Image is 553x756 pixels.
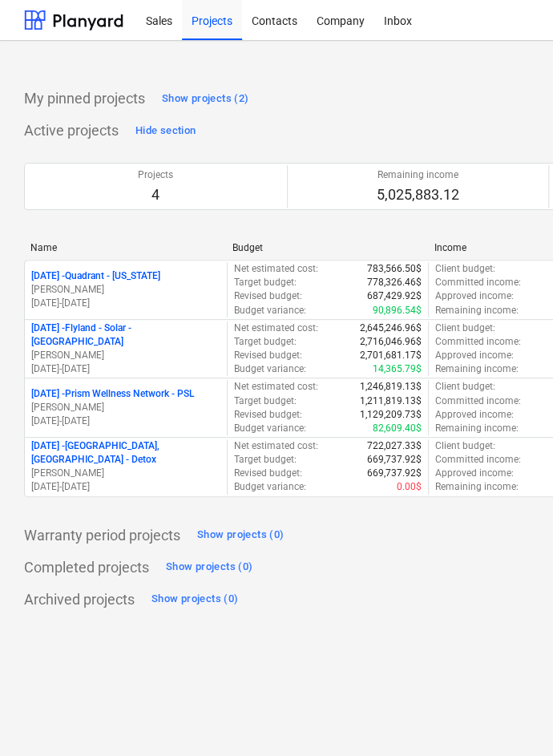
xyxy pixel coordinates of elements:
[435,422,519,435] p: Remaining income :
[234,453,297,467] p: Target budget :
[31,467,220,480] p: [PERSON_NAME]
[24,89,145,108] p: My pinned projects
[367,262,422,276] p: 783,566.50$
[197,526,284,544] div: Show projects (0)
[360,335,422,349] p: 2,716,046.96$
[435,304,519,317] p: Remaining income :
[435,453,521,467] p: Committed income :
[360,349,422,362] p: 2,701,681.17$
[377,168,459,182] p: Remaining income
[360,394,422,408] p: 1,211,819.13$
[473,679,553,756] iframe: Chat Widget
[373,304,422,317] p: 90,896.54$
[31,321,220,377] div: [DATE] -Flyland - Solar - [GEOGRAPHIC_DATA][PERSON_NAME][DATE]-[DATE]
[234,289,302,303] p: Revised budget :
[234,276,297,289] p: Target budget :
[234,408,302,422] p: Revised budget :
[435,262,495,276] p: Client budget :
[31,387,220,428] div: [DATE] -Prism Wellness Network - PSL[PERSON_NAME][DATE]-[DATE]
[234,439,318,453] p: Net estimated cost :
[138,185,173,204] p: 4
[397,480,422,494] p: 0.00$
[435,289,514,303] p: Approved income :
[158,86,252,111] button: Show projects (2)
[435,480,519,494] p: Remaining income :
[360,408,422,422] p: 1,129,209.73$
[135,122,196,140] div: Hide section
[435,321,495,335] p: Client budget :
[147,587,242,612] button: Show projects (0)
[435,439,495,453] p: Client budget :
[31,297,220,310] p: [DATE] - [DATE]
[31,387,194,401] p: [DATE] - Prism Wellness Network - PSL
[31,401,220,414] p: [PERSON_NAME]
[31,414,220,428] p: [DATE] - [DATE]
[31,480,220,494] p: [DATE] - [DATE]
[435,408,514,422] p: Approved income :
[234,394,297,408] p: Target budget :
[367,467,422,480] p: 669,737.92$
[435,362,519,376] p: Remaining income :
[373,422,422,435] p: 82,609.40$
[31,439,220,495] div: [DATE] -[GEOGRAPHIC_DATA], [GEOGRAPHIC_DATA] - Detox[PERSON_NAME][DATE]-[DATE]
[435,335,521,349] p: Committed income :
[31,439,220,467] p: [DATE] - [GEOGRAPHIC_DATA], [GEOGRAPHIC_DATA] - Detox
[367,289,422,303] p: 687,429.92$
[24,590,135,609] p: Archived projects
[232,242,422,253] div: Budget
[31,269,160,283] p: [DATE] - Quadrant - [US_STATE]
[234,422,306,435] p: Budget variance :
[24,121,119,140] p: Active projects
[31,349,220,362] p: [PERSON_NAME]
[373,362,422,376] p: 14,365.79$
[30,242,220,253] div: Name
[166,558,252,576] div: Show projects (0)
[234,467,302,480] p: Revised budget :
[151,590,238,608] div: Show projects (0)
[234,335,297,349] p: Target budget :
[24,526,180,545] p: Warranty period projects
[234,321,318,335] p: Net estimated cost :
[24,558,149,577] p: Completed projects
[138,168,173,182] p: Projects
[31,283,220,297] p: [PERSON_NAME]
[234,349,302,362] p: Revised budget :
[435,467,514,480] p: Approved income :
[131,118,200,144] button: Hide section
[435,276,521,289] p: Committed income :
[31,269,220,310] div: [DATE] -Quadrant - [US_STATE][PERSON_NAME][DATE]-[DATE]
[367,439,422,453] p: 722,027.33$
[234,362,306,376] p: Budget variance :
[162,555,256,580] button: Show projects (0)
[435,349,514,362] p: Approved income :
[31,362,220,376] p: [DATE] - [DATE]
[377,185,459,204] p: 5,025,883.12
[234,380,318,394] p: Net estimated cost :
[234,480,306,494] p: Budget variance :
[367,453,422,467] p: 669,737.92$
[193,523,288,548] button: Show projects (0)
[31,321,220,349] p: [DATE] - Flyland - Solar - [GEOGRAPHIC_DATA]
[435,380,495,394] p: Client budget :
[367,276,422,289] p: 778,326.46$
[360,380,422,394] p: 1,246,819.13$
[234,262,318,276] p: Net estimated cost :
[360,321,422,335] p: 2,645,246.96$
[162,90,248,108] div: Show projects (2)
[435,394,521,408] p: Committed income :
[234,304,306,317] p: Budget variance :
